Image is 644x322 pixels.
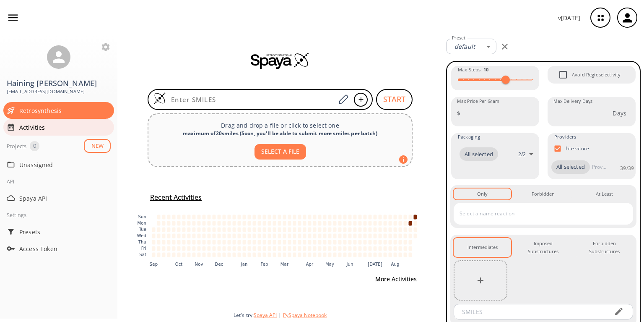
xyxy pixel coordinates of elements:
g: y-axis tick label [137,215,146,257]
div: Let's try: [234,312,439,319]
span: Access Token [19,244,111,253]
p: 39 / 39 [620,165,634,172]
span: Packaging [458,133,480,141]
span: Providers [554,133,576,141]
text: Mon [137,221,146,225]
p: $ [457,109,460,118]
text: Sat [139,252,146,257]
span: Activities [19,123,111,132]
button: At Least [576,188,633,199]
text: May [325,262,334,267]
label: Preset [452,35,465,41]
h5: Recent Activities [150,193,202,202]
button: Spaya API [254,312,277,319]
button: Imposed Substructures [514,238,572,257]
span: 0 [30,142,39,150]
text: Feb [260,262,268,267]
text: Jan [241,262,248,267]
label: Max Delivery Days [553,98,592,105]
text: Oct [175,262,183,267]
div: Forbidden Substructures [582,240,626,255]
p: Drag and drop a file or click to select one [155,121,405,130]
div: Forbidden [532,190,555,198]
input: Select a name reaction [457,207,617,220]
div: Retrosynthesis [3,102,114,119]
div: Only [477,190,488,198]
div: Projects [7,141,26,151]
button: NEW [84,139,111,153]
div: Imposed Substructures [521,240,565,255]
button: Intermediates [454,238,511,257]
button: Forbidden [514,188,572,199]
p: 2 / 2 [518,151,526,158]
p: Literature [566,145,589,152]
em: default [454,42,475,50]
div: Access Token [3,240,114,257]
button: SELECT A FILE [254,144,306,160]
div: At Least [596,190,613,198]
button: More Activities [372,272,420,287]
div: Unassigned [3,156,114,173]
div: Presets [3,223,114,240]
button: Recent Activities [147,191,205,204]
span: | [277,312,283,319]
strong: 10 [483,66,488,73]
span: [EMAIL_ADDRESS][DOMAIN_NAME] [7,88,111,95]
span: All selected [551,163,590,171]
p: v [DATE] [558,13,580,22]
label: Max Price Per Gram [457,98,499,105]
text: Apr [306,262,314,267]
text: Sep [150,262,158,267]
text: Thu [138,240,146,244]
span: Avoid Regioselectivity [572,71,621,79]
text: Sun [138,215,146,219]
span: Unassigned [19,160,111,169]
input: Enter SMILES [166,95,335,104]
span: Spaya API [19,194,111,203]
img: Logo Spaya [153,92,166,105]
span: Retrosynthesis [19,106,111,115]
input: SMILES [456,304,607,319]
button: PySpaya Notebook [283,312,327,319]
button: Forbidden Substructures [576,238,633,257]
text: Dec [215,262,223,267]
text: Aug [391,262,400,267]
text: [DATE] [368,262,382,267]
input: Provider name [590,160,608,174]
text: Jun [346,262,353,267]
div: Activities [3,119,114,136]
div: maximum of 20 smiles ( Soon, you'll be able to submit more smiles per batch ) [155,130,405,137]
text: Nov [195,262,203,267]
span: All selected [460,150,498,159]
div: Intermediates [467,243,498,251]
button: START [376,89,413,110]
span: Max Steps : [458,66,488,73]
span: Avoid Regioselectivity [554,66,572,84]
g: cell [152,215,417,257]
img: Spaya logo [251,52,309,69]
g: x-axis tick label [150,262,400,267]
text: Wed [137,233,146,238]
div: Spaya API [3,190,114,207]
span: Presets [19,228,111,236]
p: Days [613,109,626,118]
text: Tue [138,227,146,232]
button: Only [454,188,511,199]
h3: Haining [PERSON_NAME] [7,79,111,88]
text: Mar [280,262,289,267]
text: Fri [141,246,146,251]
